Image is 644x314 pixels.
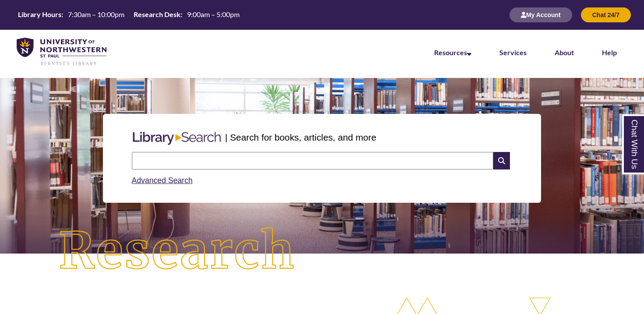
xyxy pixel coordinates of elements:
[187,10,240,18] span: 9:00am – 5:00pm
[14,10,243,20] a: Hours Today
[510,11,572,18] a: My Account
[581,7,631,22] button: Chat 24/7
[581,11,631,18] a: Chat 24/7
[14,10,64,19] th: Library Hours:
[555,48,574,56] a: About
[499,48,527,56] a: Services
[510,7,572,22] button: My Account
[434,48,471,56] a: Resources
[128,128,225,148] img: Libary Search
[225,131,376,144] p: | Search for books, articles, and more
[32,201,322,302] img: Research
[493,152,510,169] i: Search
[68,10,124,18] span: 7:30am – 10:00pm
[130,10,184,19] th: Research Desk:
[17,38,106,66] img: UNWSP Library Logo
[132,176,193,185] a: Advanced Search
[602,48,617,56] a: Help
